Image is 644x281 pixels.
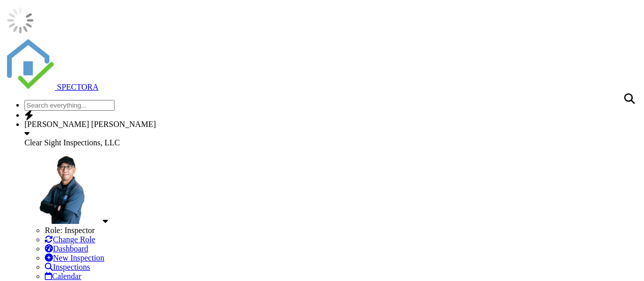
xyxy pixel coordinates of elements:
a: Inspections [45,263,90,271]
div: [PERSON_NAME] [PERSON_NAME] [24,120,640,129]
a: Change Role [45,235,95,244]
a: Dashboard [45,244,88,253]
span: Role: Inspector [45,226,95,235]
a: New Inspection [45,253,104,262]
a: Calendar [45,272,81,280]
img: The Best Home Inspection Software - Spectora [4,39,55,90]
img: dsc00569_transparent.png [24,147,101,224]
span: SPECTORA [57,83,99,91]
input: Search everything... [24,100,115,111]
a: SPECTORA [4,83,99,91]
div: Clear Sight Inspections, LLC [24,138,640,147]
img: loading-93afd81d04378562ca97960a6d0abf470c8f8241ccf6a1b4da771bf876922d1b.gif [4,4,37,37]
